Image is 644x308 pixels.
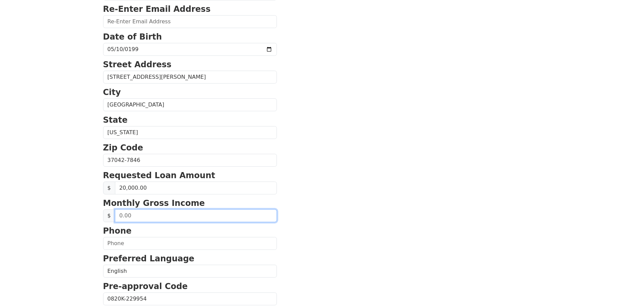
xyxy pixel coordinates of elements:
span: $ [103,182,115,194]
input: Pre-approval Code [103,292,277,305]
input: Requested Loan Amount [115,182,277,194]
strong: Zip Code [103,143,143,152]
span: $ [103,209,115,222]
p: Monthly Gross Income [103,197,277,209]
input: Zip Code [103,154,277,167]
strong: Requested Loan Amount [103,171,215,180]
strong: Phone [103,226,132,236]
strong: City [103,88,121,97]
input: 0.00 [115,209,277,222]
input: Street Address [103,71,277,84]
input: Phone [103,237,277,250]
strong: Re-Enter Email Address [103,4,211,14]
strong: Date of Birth [103,32,162,42]
strong: Street Address [103,60,172,69]
strong: Pre-approval Code [103,282,188,291]
strong: State [103,115,128,125]
input: City [103,98,277,111]
strong: Preferred Language [103,254,194,263]
input: Re-Enter Email Address [103,15,277,28]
